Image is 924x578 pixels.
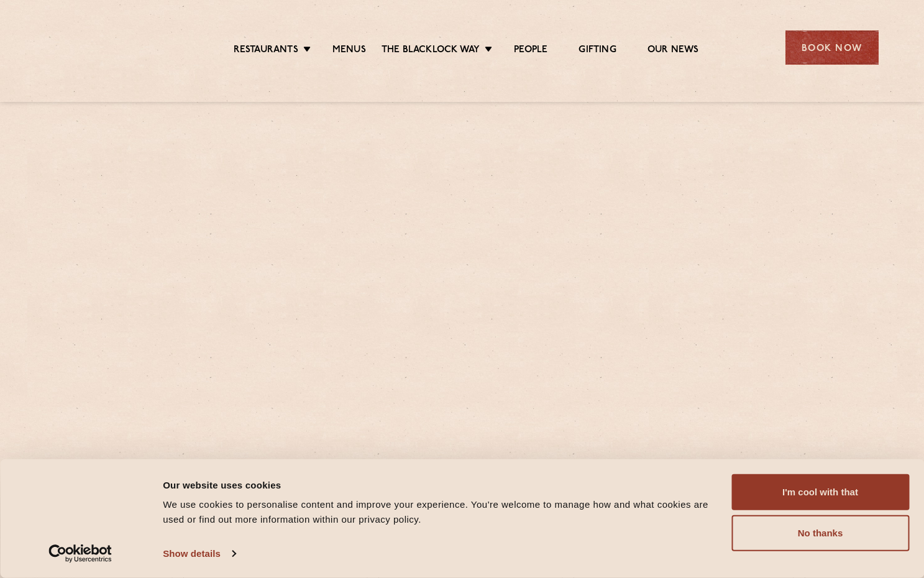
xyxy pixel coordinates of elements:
div: We use cookies to personalise content and improve your experience. You're welcome to manage how a... [163,497,717,527]
a: Menus [332,44,366,58]
div: Our website uses cookies [163,477,717,492]
a: People [514,44,547,58]
a: Show details [163,544,235,563]
a: Our News [647,44,699,58]
a: The Blacklock Way [382,44,480,58]
button: No thanks [731,515,909,551]
img: svg%3E [46,12,153,83]
div: Book Now [785,30,879,65]
a: Usercentrics Cookiebot - opens in a new window [26,544,135,563]
a: Gifting [579,44,616,58]
a: Restaurants [234,44,298,58]
button: I'm cool with that [731,474,909,510]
